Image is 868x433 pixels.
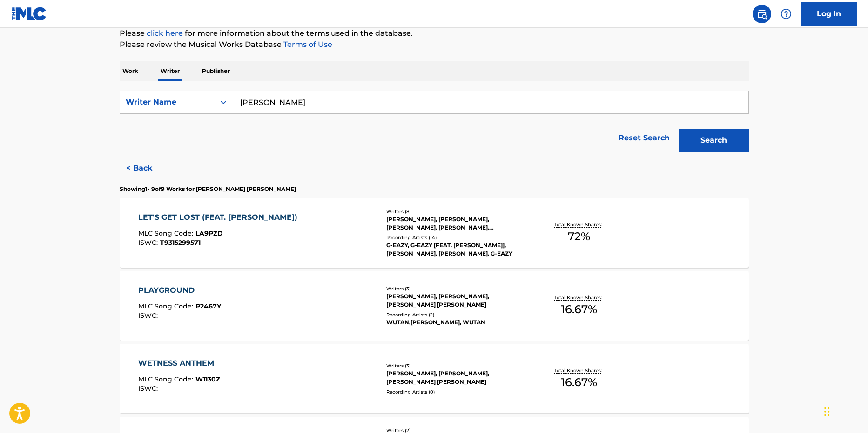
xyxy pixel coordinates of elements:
[386,241,527,258] div: G-EAZY, G-EAZY [FEAT. [PERSON_NAME]], [PERSON_NAME], [PERSON_NAME], G-EAZY
[554,367,604,374] p: Total Known Shares:
[138,311,160,320] span: ISWC :
[138,302,195,310] span: MLC Song Code :
[195,229,223,237] span: LA9PZD
[120,185,296,193] p: Showing 1 - 9 of 9 Works for [PERSON_NAME] [PERSON_NAME]
[158,61,182,81] p: Writer
[679,129,749,152] button: Search
[554,294,604,301] p: Total Known Shares:
[138,384,160,393] span: ISWC :
[120,271,749,341] a: PLAYGROUNDMLC Song Code:P2467YISWC:Writers (3)[PERSON_NAME], [PERSON_NAME], [PERSON_NAME] [PERSON...
[282,40,332,49] a: Terms of Use
[824,398,830,426] div: Перетащить
[138,285,221,296] div: PLAYGROUND
[386,292,527,309] div: [PERSON_NAME], [PERSON_NAME], [PERSON_NAME] [PERSON_NAME]
[554,221,604,228] p: Total Known Shares:
[561,301,597,318] span: 16.67 %
[11,7,47,20] img: MLC Logo
[195,302,221,310] span: P2467Y
[801,2,857,26] a: Log In
[386,369,527,386] div: [PERSON_NAME], [PERSON_NAME], [PERSON_NAME] [PERSON_NAME]
[756,8,767,20] img: search
[386,388,527,395] div: Recording Artists ( 0 )
[561,374,597,391] span: 16.67 %
[753,5,771,23] a: Public Search
[777,5,795,23] div: Help
[821,388,868,433] iframe: Chat Widget
[126,97,209,108] div: Writer Name
[386,362,527,369] div: Writers ( 3 )
[147,29,183,38] a: click here
[120,91,749,157] form: Search Form
[614,128,674,148] a: Reset Search
[120,344,749,413] a: WETNESS ANTHEMMLC Song Code:W1130ZISWC:Writers (3)[PERSON_NAME], [PERSON_NAME], [PERSON_NAME] [PE...
[138,358,220,369] div: WETNESS ANTHEM
[138,375,195,383] span: MLC Song Code :
[386,215,527,232] div: [PERSON_NAME], [PERSON_NAME], [PERSON_NAME], [PERSON_NAME], [PERSON_NAME] [PERSON_NAME], [PERSON_...
[120,28,749,39] p: Please for more information about the terms used in the database.
[386,285,527,292] div: Writers ( 3 )
[781,8,792,20] img: help
[386,234,527,241] div: Recording Artists ( 14 )
[199,61,233,81] p: Publisher
[386,208,527,215] div: Writers ( 8 )
[120,39,749,50] p: Please review the Musical Works Database
[120,61,141,81] p: Work
[386,318,527,327] div: WUTAN,[PERSON_NAME], WUTAN
[195,375,220,383] span: W1130Z
[386,311,527,318] div: Recording Artists ( 2 )
[821,388,868,433] div: Виджет чата
[138,212,302,223] div: LET'S GET LOST (FEAT. [PERSON_NAME])
[160,238,201,247] span: T9315299571
[138,229,195,237] span: MLC Song Code :
[120,198,749,268] a: LET'S GET LOST (FEAT. [PERSON_NAME])MLC Song Code:LA9PZDISWC:T9315299571Writers (8)[PERSON_NAME],...
[138,238,160,247] span: ISWC :
[120,157,175,180] button: < Back
[568,228,590,245] span: 72 %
